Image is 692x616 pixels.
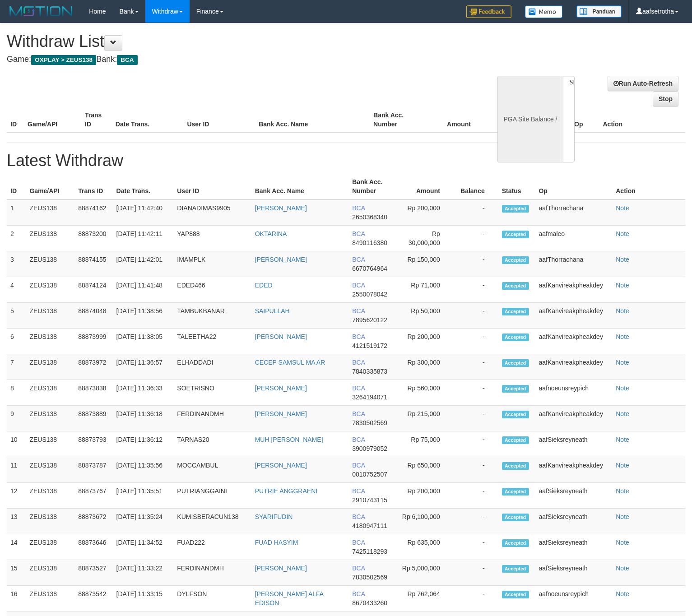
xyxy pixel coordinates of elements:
[397,483,454,509] td: Rp 200,000
[26,354,74,380] td: ZEUS138
[26,431,74,457] td: ZEUS138
[113,354,174,380] td: [DATE] 11:36:57
[397,509,454,534] td: Rp 6,100,000
[173,174,251,199] th: User ID
[454,534,498,560] td: -
[255,590,324,607] a: [PERSON_NAME] ALFA EDISON
[74,457,112,483] td: 88873787
[255,282,273,289] a: EDED
[616,436,629,443] a: Note
[397,457,454,483] td: Rp 650,000
[183,107,255,133] th: User ID
[535,586,612,611] td: aafnoeunsreypich
[113,586,174,611] td: [DATE] 11:33:15
[352,471,387,478] span: 0010752507
[616,359,629,366] a: Note
[502,436,529,444] span: Accepted
[26,509,74,534] td: ZEUS138
[26,483,74,509] td: ZEUS138
[26,457,74,483] td: ZEUS138
[173,457,251,483] td: MOCCAMBUL
[251,174,349,199] th: Bank Acc. Name
[7,226,26,251] td: 2
[502,462,529,470] span: Accepted
[113,560,174,586] td: [DATE] 11:33:22
[616,204,629,212] a: Note
[352,204,365,212] span: BCA
[113,431,174,457] td: [DATE] 11:36:12
[454,457,498,483] td: -
[113,509,174,534] td: [DATE] 11:35:24
[74,199,112,226] td: 88874162
[117,55,137,65] span: BCA
[397,560,454,586] td: Rp 5,000,000
[255,462,307,469] a: [PERSON_NAME]
[502,231,529,238] span: Accepted
[7,431,26,457] td: 10
[397,199,454,226] td: Rp 200,000
[454,380,498,406] td: -
[397,277,454,303] td: Rp 71,000
[26,277,74,303] td: ZEUS138
[352,548,387,555] span: 7425118293
[26,406,74,431] td: ZEUS138
[255,307,290,315] a: SAIPULLAH
[502,591,529,598] span: Accepted
[352,307,365,315] span: BCA
[397,586,454,611] td: Rp 762,064
[7,55,452,64] h4: Game: Bank:
[81,107,112,133] th: Trans ID
[173,226,251,251] td: YAP888
[113,199,174,226] td: [DATE] 11:42:40
[7,199,26,226] td: 1
[616,230,629,237] a: Note
[7,380,26,406] td: 8
[74,277,112,303] td: 88874124
[454,483,498,509] td: -
[454,251,498,277] td: -
[173,431,251,457] td: TARNAS20
[31,55,96,65] span: OXPLAY > ZEUS138
[255,487,317,495] a: PUTRIE ANGGRAENI
[26,329,74,354] td: ZEUS138
[616,590,629,597] a: Note
[484,107,537,133] th: Balance
[616,282,629,289] a: Note
[348,174,397,199] th: Bank Acc. Number
[7,483,26,509] td: 12
[653,91,678,107] a: Stop
[397,251,454,277] td: Rp 150,000
[74,174,112,199] th: Trans ID
[113,303,174,329] td: [DATE] 11:38:56
[173,560,251,586] td: FERDINANDMH
[7,534,26,560] td: 14
[466,5,511,18] img: Feedback.jpg
[26,303,74,329] td: ZEUS138
[535,560,612,586] td: aafSieksreyneath
[352,487,365,495] span: BCA
[352,419,387,426] span: 7830502569
[255,256,307,263] a: [PERSON_NAME]
[616,539,629,546] a: Note
[26,199,74,226] td: ZEUS138
[370,107,427,133] th: Bank Acc. Number
[535,174,612,199] th: Op
[74,560,112,586] td: 88873527
[454,406,498,431] td: -
[173,199,251,226] td: DIANADIMAS9905
[397,329,454,354] td: Rp 200,000
[502,488,529,496] span: Accepted
[352,445,387,452] span: 3900979052
[352,513,365,520] span: BCA
[454,431,498,457] td: -
[454,329,498,354] td: -
[502,205,529,213] span: Accepted
[173,586,251,611] td: DYLFSON
[7,560,26,586] td: 15
[352,522,387,529] span: 4180947111
[113,226,174,251] td: [DATE] 11:42:11
[352,342,387,349] span: 4121519172
[535,509,612,534] td: aafSieksreyneath
[616,333,629,340] a: Note
[255,565,307,572] a: [PERSON_NAME]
